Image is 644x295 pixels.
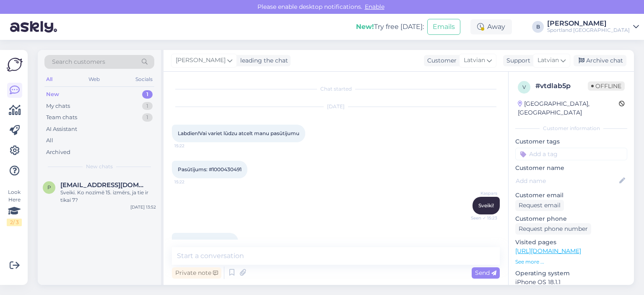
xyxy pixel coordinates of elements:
a: [URL][DOMAIN_NAME] [515,247,581,255]
span: Kaspars [466,190,497,196]
div: Socials [134,74,154,85]
div: My chats [46,102,70,110]
div: 1 [142,90,153,99]
div: [DATE] 13:52 [130,204,156,210]
div: # vtdlab5p [535,81,588,91]
div: [GEOGRAPHIC_DATA], [GEOGRAPHIC_DATA] [518,99,619,117]
p: Customer phone [515,214,627,223]
div: Sportland [GEOGRAPHIC_DATA] [547,27,630,34]
div: Away [470,19,512,34]
p: Customer email [515,191,627,200]
div: Sveiki. Ko nozīmē 15. izmērs, ja tie ir tikai 7? [60,189,156,204]
span: Sveiki! [478,202,494,209]
span: New chats [86,163,113,170]
p: Operating system [515,269,627,278]
div: Web [87,74,101,85]
span: 15:22 [174,143,206,149]
p: Customer name [515,164,627,172]
span: Seen ✓ 15:23 [466,215,497,221]
div: B [532,21,544,33]
div: Customer information [515,125,627,132]
p: See more ... [515,258,627,266]
p: Visited pages [515,238,627,247]
div: Request phone number [515,223,591,235]
div: Request email [515,200,564,211]
span: Offline [588,81,625,91]
div: New [46,90,59,99]
p: iPhone OS 18.1.1 [515,278,627,287]
span: p [47,184,51,191]
div: All [46,136,53,145]
div: 1 [142,102,153,110]
div: Private note [172,267,221,279]
div: 1 [142,113,153,122]
span: Enable [362,3,387,10]
span: Labdien!Vai variet lūdzu atcelt manu pasūtijumu [178,130,299,136]
div: leading the chat [237,56,288,65]
div: Chat started [172,85,500,93]
div: Try free [DATE]: [356,22,424,32]
div: Archived [46,148,70,157]
div: Support [503,56,530,65]
div: [PERSON_NAME] [547,20,630,27]
b: New! [356,23,374,31]
a: [PERSON_NAME]Sportland [GEOGRAPHIC_DATA] [547,20,639,34]
div: AI Assistant [46,125,77,133]
span: Latvian [538,56,559,65]
span: Pasūtījums: #1000430491 [178,166,241,172]
input: Add a tag [515,148,627,160]
p: Customer tags [515,137,627,146]
span: v [522,84,526,90]
div: Customer [424,56,457,65]
div: All [44,74,54,85]
div: [DATE] [172,103,500,110]
span: Send [475,269,496,277]
div: Team chats [46,113,77,122]
span: Search customers [52,57,105,66]
img: Askly Logo [7,57,23,73]
div: Look Here [7,188,22,226]
span: pbmk@inbox.lv [60,181,148,189]
span: 15:22 [174,179,206,185]
span: IBAN arī šoreiz nedod [178,238,232,245]
button: Emails [427,19,460,35]
div: Archive chat [574,55,626,66]
span: Latvian [464,56,485,65]
input: Add name [516,176,618,185]
span: [PERSON_NAME] [176,56,226,65]
div: 2 / 3 [7,219,22,226]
